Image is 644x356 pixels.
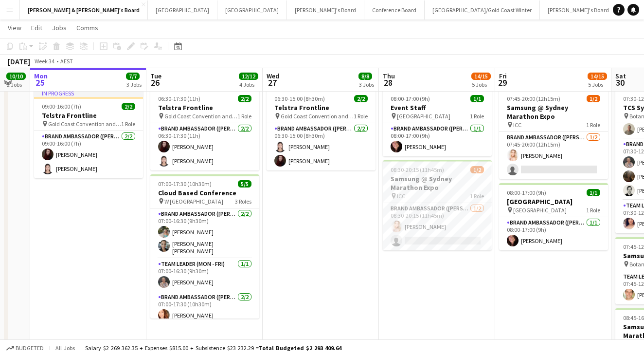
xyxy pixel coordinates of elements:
[150,103,259,112] h3: Telstra Frontline
[507,95,560,102] span: 07:45-20:00 (12h15m)
[391,166,444,173] span: 08:30-20:15 (11h45m)
[383,103,492,112] h3: Event Staff
[470,192,484,200] span: 1 Role
[150,259,259,292] app-card-role: Team Leader (Mon - Fri)1/107:00-16:30 (9h30m)[PERSON_NAME]
[7,81,25,88] div: 2 Jobs
[391,95,430,102] span: 08:00-17:00 (9h)
[34,72,48,80] span: Mon
[281,112,354,120] span: Gold Coast Convention and Exhibition Centre
[499,132,608,179] app-card-role: Brand Ambassador ([PERSON_NAME])1/207:45-20:00 (12h15m)[PERSON_NAME]
[498,77,507,88] span: 29
[158,95,200,102] span: 06:30-17:30 (11h)
[588,81,607,88] div: 5 Jobs
[31,23,42,32] span: Edit
[34,89,143,178] app-job-card: In progress09:00-16:00 (7h)2/2Telstra Frontline Gold Coast Convention and Exhibition Centre1 Role...
[16,345,44,352] span: Budgeted
[586,121,600,129] span: 1 Role
[588,73,607,80] span: 14/15
[513,206,567,214] span: [GEOGRAPHIC_DATA]
[354,95,368,102] span: 2/2
[471,73,491,80] span: 14/15
[274,95,325,102] span: 06:30-15:00 (8h30m)
[383,89,492,156] app-job-card: 08:00-17:00 (9h)1/1Event Staff [GEOGRAPHIC_DATA]1 RoleBrand Ambassador ([PERSON_NAME])1/108:00-17...
[5,343,45,354] button: Budgeted
[158,180,212,187] span: 07:00-17:30 (10h30m)
[238,95,251,102] span: 2/2
[33,77,48,88] span: 25
[72,21,102,34] a: Comms
[540,0,617,19] button: [PERSON_NAME]'s Board
[499,183,608,250] app-job-card: 08:00-17:00 (9h)1/1[GEOGRAPHIC_DATA] [GEOGRAPHIC_DATA]1 RoleBrand Ambassador ([PERSON_NAME])1/108...
[383,203,492,250] app-card-role: Brand Ambassador ([PERSON_NAME])1/208:30-20:15 (11h45m)[PERSON_NAME]
[265,77,279,88] span: 27
[383,174,492,192] h3: Samsung @ Sydney Marathon Expo
[239,73,258,80] span: 12/12
[267,123,376,170] app-card-role: Brand Ambassador ([PERSON_NAME])2/206:30-15:00 (8h30m)[PERSON_NAME][PERSON_NAME]
[397,192,405,200] span: ICC
[52,23,67,32] span: Jobs
[470,112,484,120] span: 1 Role
[235,198,251,205] span: 3 Roles
[76,23,98,32] span: Comms
[513,121,521,129] span: ICC
[499,103,608,121] h3: Samsung @ Sydney Marathon Expo
[20,0,148,19] button: [PERSON_NAME] & [PERSON_NAME]'s Board
[507,189,546,196] span: 08:00-17:00 (9h)
[34,131,143,178] app-card-role: Brand Ambassador ([PERSON_NAME])2/209:00-16:00 (7h)[PERSON_NAME][PERSON_NAME]
[149,77,161,88] span: 26
[267,89,376,170] app-job-card: 06:30-15:00 (8h30m)2/2Telstra Frontline Gold Coast Convention and Exhibition Centre1 RoleBrand Am...
[150,72,161,80] span: Tue
[267,72,279,80] span: Wed
[150,292,259,339] app-card-role: Brand Ambassador ([PERSON_NAME])2/207:00-17:30 (10h30m)[PERSON_NAME]
[425,0,540,19] button: [GEOGRAPHIC_DATA]/Gold Coast Winter
[354,112,368,120] span: 1 Role
[383,160,492,250] app-job-card: 08:30-20:15 (11h45m)1/2Samsung @ Sydney Marathon Expo ICC1 RoleBrand Ambassador ([PERSON_NAME])1/...
[85,344,341,352] div: Salary $2 269 362.35 + Expenses $815.00 + Subsistence $23 232.29 =
[48,21,71,34] a: Jobs
[121,120,135,128] span: 1 Role
[8,56,30,66] div: [DATE]
[148,0,217,19] button: [GEOGRAPHIC_DATA]
[126,81,142,88] div: 3 Jobs
[238,180,251,187] span: 5/5
[397,112,450,120] span: [GEOGRAPHIC_DATA]
[614,77,626,88] span: 30
[60,57,73,65] div: AEST
[267,103,376,112] h3: Telstra Frontline
[48,120,121,128] span: Gold Coast Convention and Exhibition Centre
[4,21,25,34] a: View
[615,72,626,80] span: Sat
[381,77,395,88] span: 28
[150,89,259,170] app-job-card: 06:30-17:30 (11h)2/2Telstra Frontline Gold Coast Convention and Exhibition Centre1 RoleBrand Amba...
[239,81,258,88] div: 4 Jobs
[27,21,46,34] a: Edit
[472,81,490,88] div: 5 Jobs
[6,73,26,80] span: 10/10
[359,81,374,88] div: 3 Jobs
[587,95,600,102] span: 1/2
[164,198,223,205] span: W [GEOGRAPHIC_DATA]
[8,23,21,32] span: View
[499,72,507,80] span: Fri
[383,72,395,80] span: Thu
[586,206,600,214] span: 1 Role
[499,89,608,179] app-job-card: 07:45-20:00 (12h15m)1/2Samsung @ Sydney Marathon Expo ICC1 RoleBrand Ambassador ([PERSON_NAME])1/...
[32,57,56,65] span: Week 34
[587,189,600,196] span: 1/1
[42,103,81,110] span: 09:00-16:00 (7h)
[150,174,259,319] app-job-card: 07:00-17:30 (10h30m)5/5Cloud Based Conference W [GEOGRAPHIC_DATA]3 RolesBrand Ambassador ([PERSON...
[150,188,259,197] h3: Cloud Based Conference
[34,89,143,97] div: In progress
[470,166,484,173] span: 1/2
[287,0,364,19] button: [PERSON_NAME]'s Board
[259,344,341,352] span: Total Budgeted $2 293 409.64
[122,103,135,110] span: 2/2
